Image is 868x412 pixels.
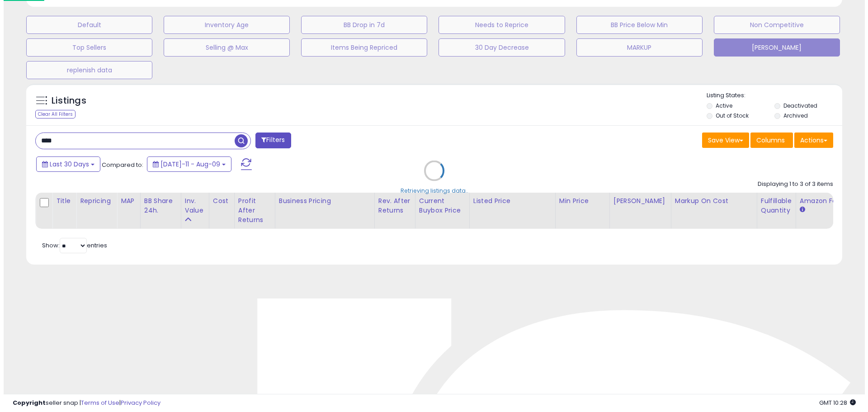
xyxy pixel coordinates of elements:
[435,16,561,34] button: Needs to Reprice
[23,38,149,57] button: Top Sellers
[23,16,149,34] button: Default
[23,61,149,79] button: replenish data
[573,38,699,57] button: MARKUP
[160,16,286,34] button: Inventory Age
[297,38,424,57] button: Items Being Repriced
[435,38,561,57] button: 30 Day Decrease
[160,38,286,57] button: Selling @ Max
[710,16,836,34] button: Non Competitive
[297,16,424,34] button: BB Drop in 7d
[573,16,699,34] button: BB Price Below Min
[397,186,465,194] div: Retrieving listings data..
[710,38,836,57] button: [PERSON_NAME]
